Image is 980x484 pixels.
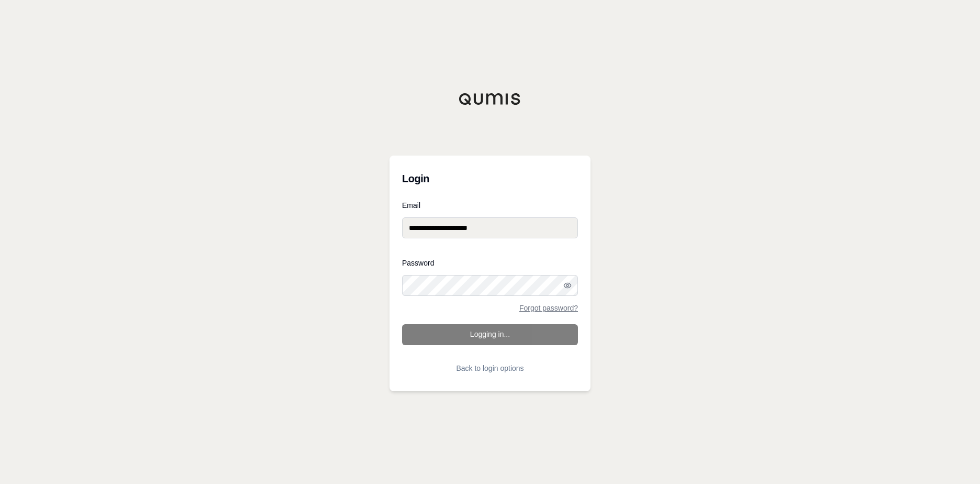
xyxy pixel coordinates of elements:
h3: Login [402,168,578,189]
a: Forgot password? [519,304,578,312]
button: Back to login options [402,358,578,379]
img: Qumis [459,93,521,105]
label: Password [402,259,578,267]
label: Email [402,202,578,209]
